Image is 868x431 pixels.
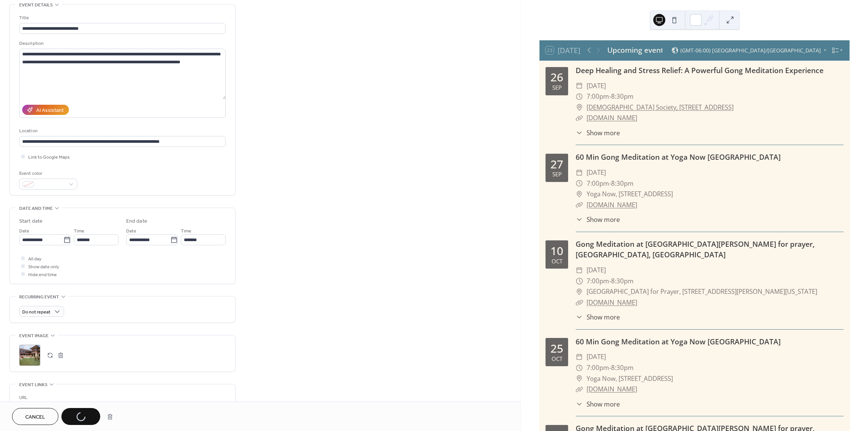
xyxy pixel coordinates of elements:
a: [DOMAIN_NAME] [587,113,637,122]
span: Show more [587,215,620,224]
span: Show more [587,399,620,409]
div: ​ [576,399,583,409]
div: Description [19,40,224,47]
div: End date [126,217,147,225]
div: 10 [550,245,563,257]
div: ​ [576,113,583,124]
span: - [609,91,611,102]
div: ​ [576,384,583,395]
span: 8:30pm [611,362,634,373]
span: Do not repeat [22,308,50,316]
div: AI Assistant [36,107,64,115]
div: ​ [576,265,583,276]
div: 26 [550,72,563,83]
span: Show more [587,128,620,138]
div: Oct [552,258,562,264]
div: ​ [576,91,583,102]
div: ​ [576,167,583,178]
span: [DATE] [587,352,606,362]
span: [DATE] [587,167,606,178]
div: ​ [576,286,583,297]
div: ​ [576,215,583,224]
div: ​ [576,128,583,138]
div: ​ [576,312,583,322]
span: [DATE] [587,81,606,92]
div: ​ [576,102,583,113]
div: Sep [552,171,562,177]
span: Event details [19,1,53,9]
button: ​Show more [576,128,620,138]
button: ​Show more [576,399,620,409]
div: ​ [576,373,583,384]
span: Event links [19,381,47,389]
div: ​ [576,81,583,92]
div: URL [19,394,224,402]
span: Show date only [28,263,59,271]
a: [DOMAIN_NAME] [587,298,637,307]
a: Deep Healing and Stress Relief: A Powerful Gong Meditation Experience [576,65,824,75]
div: ​ [576,276,583,287]
div: 25 [550,343,563,354]
a: Gong Meditation at [GEOGRAPHIC_DATA][PERSON_NAME] for prayer, [GEOGRAPHIC_DATA], [GEOGRAPHIC_DATA] [576,239,815,260]
span: (GMT-06:00) [GEOGRAPHIC_DATA]/[GEOGRAPHIC_DATA] [680,48,821,53]
div: ​ [576,297,583,308]
span: Show more [587,312,620,322]
span: Date [19,227,29,235]
div: ​ [576,200,583,211]
span: 8:30pm [611,276,634,287]
a: [DEMOGRAPHIC_DATA] Society, [STREET_ADDRESS] [587,102,734,113]
a: 60 Min Gong Meditation at Yoga Now [GEOGRAPHIC_DATA] [576,152,781,162]
a: [DOMAIN_NAME] [587,385,637,393]
div: Location [19,127,224,135]
span: - [609,276,611,287]
span: Yoga Now, [STREET_ADDRESS] [587,189,673,200]
span: Hide end time [28,271,57,279]
div: ; [19,345,40,366]
span: 7:00pm [587,276,609,287]
span: [DATE] [587,265,606,276]
span: Cancel [25,413,45,421]
div: ​ [576,352,583,362]
span: Date and time [19,205,53,212]
div: Title [19,14,224,22]
span: Date [126,227,136,235]
button: ​Show more [576,312,620,322]
span: 7:00pm [587,91,609,102]
div: ​ [576,189,583,200]
div: ​ [576,362,583,373]
div: ​ [576,178,583,189]
button: ​Show more [576,215,620,224]
a: 60 Min Gong Meditation at Yoga Now [GEOGRAPHIC_DATA] [576,336,781,347]
span: Event image [19,332,49,340]
span: Recurring event [19,293,59,301]
span: Yoga Now, [STREET_ADDRESS] [587,373,673,384]
span: All day [28,255,41,263]
span: Time [181,227,191,235]
button: AI Assistant [22,105,69,115]
div: 27 [550,159,563,170]
span: Link to Google Maps [28,153,70,161]
div: Sep [552,85,562,90]
span: Time [74,227,84,235]
span: 7:00pm [587,362,609,373]
span: [GEOGRAPHIC_DATA] for Prayer, [STREET_ADDRESS][PERSON_NAME][US_STATE] [587,286,817,297]
div: Upcoming events [607,45,662,56]
div: Start date [19,217,43,225]
div: Event color [19,170,76,177]
span: 8:30pm [611,178,634,189]
div: Oct [552,356,562,362]
span: 7:00pm [587,178,609,189]
span: - [609,178,611,189]
a: [DOMAIN_NAME] [587,200,637,209]
span: - [609,362,611,373]
span: 8:30pm [611,91,634,102]
button: Cancel [12,408,58,425]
